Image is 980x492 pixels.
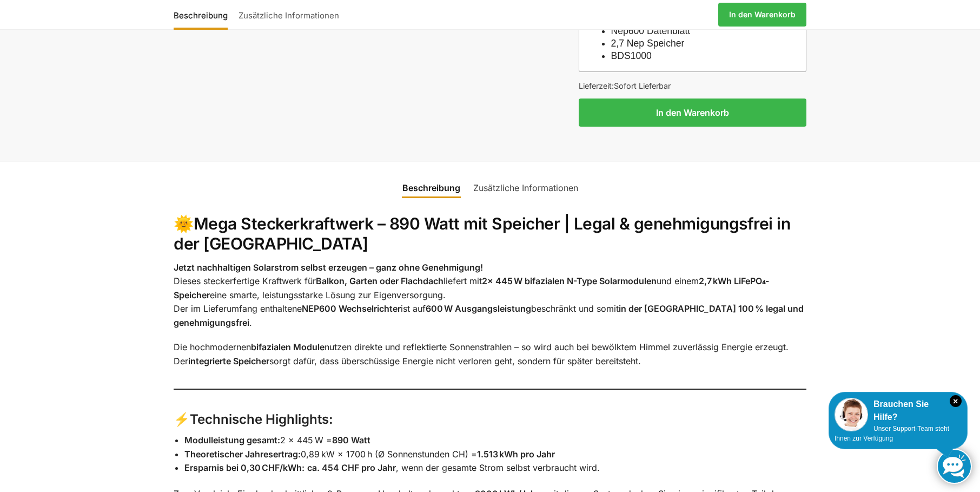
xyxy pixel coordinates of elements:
[611,25,691,36] a: Nep600 Datenblatt
[174,261,806,330] p: Dieses steckerfertige Kraftwerk für liefert mit und einem eine smarte, leistungsstarke Lösung zur...
[233,2,345,28] a: Zusätzliche Informationen
[611,38,685,49] a: 2,7 Nep Speicher
[611,50,652,61] a: BDS1000
[184,435,280,445] strong: Modulleistung gesamt:
[835,398,962,424] div: Brauchen Sie Hilfe?
[174,262,483,273] strong: Jetzt nachhaltigen Solarstrom selbst erzeugen – ganz ohne Genehmigung!
[184,462,304,473] strong: Ersparnis bei 0,30 CHF/kWh:
[316,275,443,286] strong: Balkon, Garten oder Flachdach
[307,462,396,473] strong: ca. 454 CHF pro Jahr
[174,2,233,28] a: Beschreibung
[174,214,806,254] h2: 🌞
[174,214,790,254] strong: Mega Steckerkraftwerk – 890 Watt mit Speicher | Legal & genehmigungsfrei in der [GEOGRAPHIC_DATA]
[251,342,325,352] strong: bifazialen Module
[835,398,868,431] img: Customer service
[426,303,531,314] strong: 600 W Ausgangsleistung
[184,461,806,475] li: , wenn der gesamte Strom selbst verbraucht wird.
[188,356,269,366] strong: integrierte Speicher
[190,411,333,427] strong: Technische Highlights:
[718,3,806,27] a: In den Warenkorb
[332,435,370,445] strong: 890 Watt
[579,99,806,127] button: In den Warenkorb
[396,175,467,201] a: Beschreibung
[184,449,301,460] strong: Theoretischer Jahresertrag:
[579,81,671,90] span: Lieferzeit:
[302,303,401,314] strong: NEP600 Wechselrichter
[467,175,585,201] a: Zusätzliche Informationen
[835,425,949,442] span: Unser Support-Team steht Ihnen zur Verfügung
[174,340,806,368] p: Die hochmodernen nutzen direkte und reflektierte Sonnenstrahlen – so wird auch bei bewölktem Himm...
[184,434,806,448] li: 2 × 445 W =
[482,275,657,286] strong: 2x 445 W bifazialen N-Type Solarmodulen
[477,449,555,460] strong: 1.513 kWh pro Jahr
[184,448,806,462] li: 0,89 kW × 1700 h (Ø Sonnenstunden CH) =
[174,275,769,300] strong: 2,7 kWh LiFePO₄-Speicher
[950,395,962,407] i: Schließen
[174,410,806,429] h3: ⚡
[614,81,671,90] span: Sofort Lieferbar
